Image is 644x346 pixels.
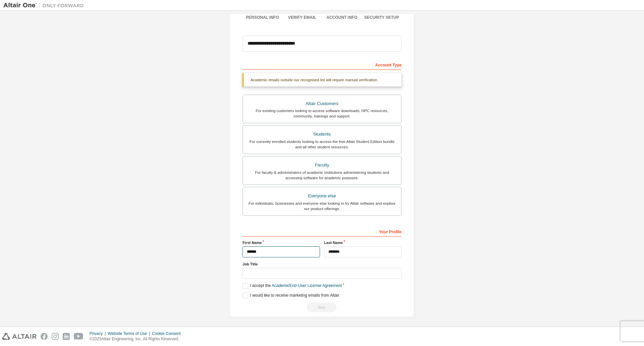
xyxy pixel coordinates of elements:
[243,283,342,289] label: I accept the
[247,191,397,201] div: Everyone else
[243,59,401,70] div: Account Type
[247,108,397,119] div: For existing customers looking to access software downloads, HPC resources, community, trainings ...
[247,201,397,211] div: For individuals, businesses and everyone else looking to try Altair software and explore our prod...
[243,73,401,87] div: Academic emails outside our recognised list will require manual verification.
[247,99,397,108] div: Altair Customers
[90,336,185,342] p: © 2025 Altair Engineering, Inc. All Rights Reserved.
[90,331,108,336] div: Privacy
[243,302,401,312] div: Read and acccept EULA to continue
[247,130,397,139] div: Students
[41,333,48,340] img: facebook.svg
[243,15,282,20] div: Personal Info
[243,261,401,267] label: Job Title
[2,333,37,340] img: altair_logo.svg
[243,293,339,298] label: I would like to receive marketing emails from Altair
[63,333,70,340] img: linkedin.svg
[247,160,397,170] div: Faculty
[74,333,84,340] img: youtube.svg
[243,240,320,245] label: First Name
[3,2,87,9] img: Altair One
[282,15,322,20] div: Verify Email
[324,240,401,245] label: Last Name
[152,331,184,336] div: Cookie Consent
[362,15,402,20] div: Security Setup
[108,331,152,336] div: Website Terms of Use
[52,333,59,340] img: instagram.svg
[247,170,397,181] div: For faculty & administrators of academic institutions administering students and accessing softwa...
[272,283,342,288] a: Academic End-User License Agreement
[247,139,397,150] div: For currently enrolled students looking to access the free Altair Student Edition bundle and all ...
[243,226,401,237] div: Your Profile
[322,15,362,20] div: Account Info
